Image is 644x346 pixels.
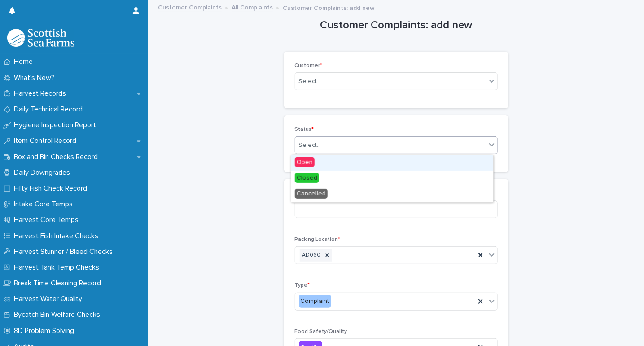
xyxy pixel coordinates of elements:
p: Harvest Stunner / Bleed Checks [10,248,120,256]
div: Select... [299,141,321,150]
p: Harvest Tank Temp Checks [10,263,106,272]
p: Break Time Cleaning Record [10,279,108,288]
p: Harvest Water Quality [10,295,89,303]
p: Box and Bin Checks Record [10,153,105,161]
a: Customer Complaints [158,2,222,12]
p: What's New? [10,74,62,82]
div: Select... [299,77,321,86]
span: Status [295,127,314,132]
p: Item Control Record [10,137,83,145]
p: Harvest Fish Intake Checks [10,232,105,240]
div: AD060 [300,249,322,262]
p: Daily Technical Record [10,105,90,114]
h1: Customer Complaints: add new [284,19,508,32]
p: Customer Complaints: add new [283,2,375,12]
span: Cancelled [295,189,328,199]
p: Hygiene Inspection Report [10,121,103,129]
div: Open [291,155,493,171]
div: Closed [291,171,493,186]
div: Complaint [299,295,331,308]
p: Daily Downgrades [10,169,77,177]
span: Packing Location [295,237,341,242]
span: Type [295,283,310,288]
span: Customer [295,63,323,68]
span: Closed [295,173,319,183]
div: Cancelled [291,186,493,202]
p: Home [10,58,40,66]
span: Open [295,157,315,167]
p: 8D Problem Solving [10,327,81,335]
p: Harvest Records [10,89,73,98]
p: Bycatch Bin Welfare Checks [10,311,107,319]
p: Harvest Core Temps [10,216,86,224]
img: mMrefqRFQpe26GRNOUkG [7,29,74,47]
p: Intake Core Temps [10,200,80,208]
p: Fifty Fish Check Record [10,184,94,193]
a: All Complaints [232,2,273,12]
span: Food Safety/Quality [295,329,347,334]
